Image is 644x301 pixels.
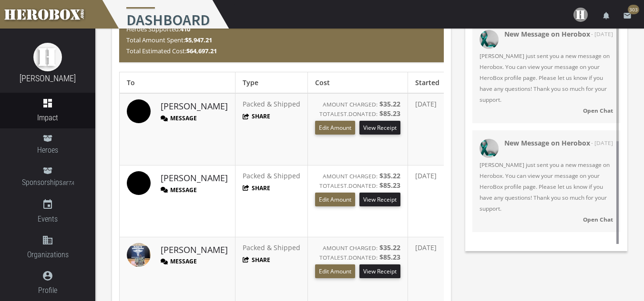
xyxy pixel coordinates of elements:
small: AMOUNT CHARGED: [323,172,378,180]
a: [PERSON_NAME] [20,73,76,83]
b: $85.23 [379,181,400,190]
i: dashboard [42,97,53,109]
td: [DATE] [408,93,447,165]
small: AMOUNT CHARGED: [323,244,378,252]
a: Open Chat [480,214,613,225]
b: $35.22 [379,99,400,108]
button: Message [161,186,197,194]
th: Type [235,72,308,94]
span: EST. [337,110,348,117]
small: AMOUNT CHARGED: [323,100,378,108]
th: Cost [308,72,408,94]
b: $5,947.21 [185,36,212,44]
button: Share [243,112,270,120]
a: [PERSON_NAME] [161,172,228,184]
td: [DATE] [408,165,447,237]
b: $64,697.21 [186,47,217,55]
span: Packed & Shipped [243,171,300,180]
span: EST. [337,253,348,261]
img: 33810-202504031425240400.png [480,139,499,158]
strong: New Message on Herobox [504,29,590,39]
b: $85.23 [379,109,400,118]
span: Packed & Shipped [243,99,300,108]
span: Total Amount Spent: [126,36,212,44]
i: notifications [602,11,611,20]
a: [PERSON_NAME] [161,244,228,256]
img: 33810-202504031425240400.png [480,30,499,49]
b: $85.23 [379,252,400,262]
img: image [33,43,62,71]
th: To [120,72,235,94]
th: Started [408,72,447,94]
img: image [127,243,151,267]
a: Open Chat [480,105,613,116]
b: $35.22 [379,171,400,180]
small: TOTAL DONATED: [319,110,378,117]
button: Message [161,257,197,265]
a: View Receipt [359,193,400,206]
span: Packed & Shipped [243,243,300,252]
small: TOTAL DONATED: [319,182,378,189]
span: EST. [337,182,348,189]
span: [PERSON_NAME] just sent you a new message on Herobox. You can view your message on your HeroBox p... [480,50,613,105]
img: image [127,99,151,123]
button: Message [161,114,197,122]
a: View Receipt [359,264,400,278]
img: image [127,171,151,195]
button: Edit Amount [315,121,355,135]
button: Share [243,256,270,264]
strong: Open Chat [583,215,613,223]
span: Total Estimated Cost: [126,47,217,55]
span: [PERSON_NAME] just sent you a new message on Herobox. You can view your message on your HeroBox p... [480,159,613,214]
button: Share [243,184,270,192]
i: email [623,11,632,20]
span: - [DATE] [591,29,613,39]
a: [PERSON_NAME] [161,100,228,113]
strong: Open Chat [583,107,613,114]
button: Edit Amount [315,193,355,206]
img: user-image [573,8,588,22]
small: TOTAL DONATED: [319,253,378,261]
strong: New Message on Herobox [504,138,590,147]
span: 303 [628,5,639,14]
b: $35.22 [379,243,400,252]
small: BETA [62,180,74,186]
button: Edit Amount [315,264,355,278]
span: - [DATE] [591,137,613,148]
a: View Receipt [359,121,400,135]
div: Total Donations: 920 [119,6,444,62]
